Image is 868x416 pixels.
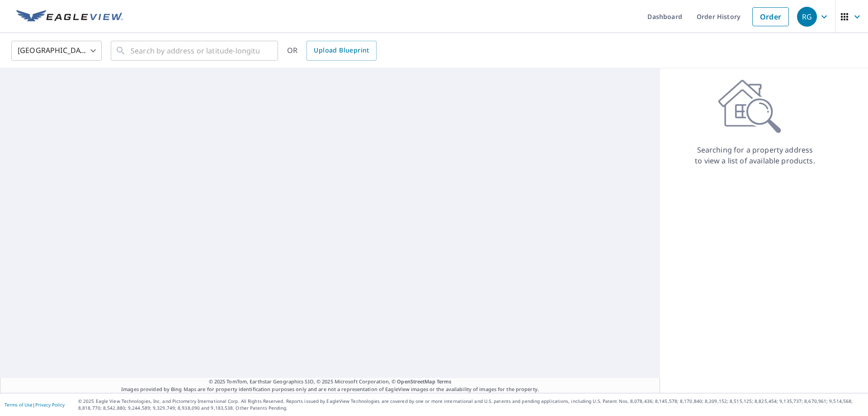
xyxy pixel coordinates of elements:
[11,38,102,63] div: [GEOGRAPHIC_DATA]
[16,10,123,24] img: EV Logo
[307,41,376,61] a: Upload Blueprint
[5,402,33,408] a: Terms of Use
[78,398,863,411] p: © 2025 Eagle View Technologies, Inc. and Pictometry International Corp. All Rights Reserved. Repo...
[397,378,435,385] a: OpenStreetMap
[35,402,65,408] a: Privacy Policy
[694,144,816,166] p: Searching for a property address to view a list of available products.
[131,38,259,63] input: Search by address or latitude-longitude
[437,378,452,385] a: Terms
[752,7,789,26] a: Order
[209,378,452,386] span: © 2025 TomTom, Earthstar Geographics SIO, © 2025 Microsoft Corporation, ©
[797,7,817,27] div: RG
[5,402,65,407] p: |
[287,41,377,61] div: OR
[314,45,369,56] span: Upload Blueprint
